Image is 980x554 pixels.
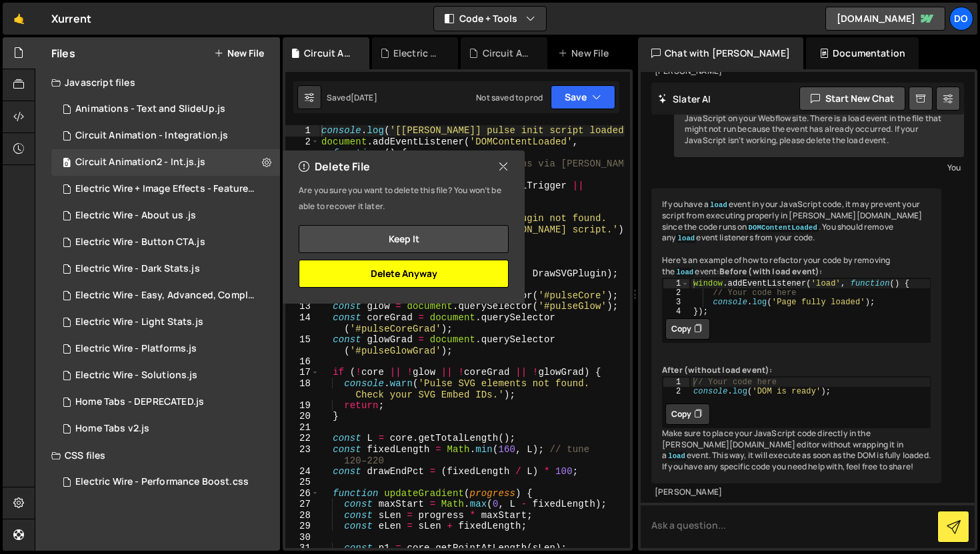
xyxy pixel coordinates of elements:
[651,188,941,483] div: If you have a event in your JavaScript code, it may prevent your script from executing properly i...
[285,521,319,532] div: 29
[285,367,319,378] div: 17
[674,91,964,157] div: [PERSON_NAME] uses the DOMContentLoaded event to execute your JavaScript on your Webflow site. Th...
[75,156,205,168] div: Circuit Animation2 - Int.js.js
[51,46,75,61] h2: Files
[51,123,280,149] div: 13741/45029.js
[51,202,280,229] div: 13741/40873.js
[75,290,259,302] div: Electric Wire - Easy, Advanced, Complete.js
[299,182,509,214] p: Are you sure you want to delete this file? You won’t be able to recover it later.
[51,176,285,202] div: 13741/39792.js
[663,378,689,387] div: 1
[3,3,35,35] a: 🤙
[75,183,259,195] div: Electric Wire + Image Effects - Features.js
[747,223,819,232] code: DOMContentLoaded
[285,543,319,554] div: 31
[709,200,729,210] code: load
[434,7,546,31] button: Code + Tools
[51,256,280,282] div: 13741/39773.js
[551,85,615,109] button: Save
[75,130,228,142] div: Circuit Animation - Integration.js
[214,48,264,59] button: New File
[285,444,319,466] div: 23
[75,236,205,248] div: Electric Wire - Button CTA.js
[299,260,509,288] button: Delete Anyway
[51,389,280,415] div: 13741/34720.js
[285,334,319,356] div: 15
[677,160,961,174] div: You
[285,301,319,312] div: 13
[662,364,772,376] strong: After (without load event):
[285,400,319,412] div: 19
[285,411,319,422] div: 20
[285,510,319,521] div: 28
[51,415,280,442] div: 13741/35121.js
[285,477,319,488] div: 25
[51,11,91,27] div: Xurrent
[51,282,285,309] div: 13741/39793.js
[663,288,689,298] div: 2
[75,103,225,115] div: Animations - Text and SlideUp.js
[483,47,532,60] div: Circuit Animation - Integration.js
[285,466,319,477] div: 24
[663,387,689,396] div: 2
[655,66,938,77] div: [PERSON_NAME]
[675,268,695,277] code: load
[75,423,149,435] div: Home Tabs v2.js
[285,433,319,444] div: 22
[75,316,203,328] div: Electric Wire - Light Stats.js
[285,125,319,137] div: 1
[351,92,377,103] div: [DATE]
[663,298,689,307] div: 3
[51,469,280,495] div: 13741/39772.css
[285,356,319,368] div: 16
[393,47,443,60] div: Electric Wire - Easy, Advanced, Complete.js
[558,47,614,60] div: New File
[655,487,938,498] div: [PERSON_NAME]
[35,442,280,469] div: CSS files
[285,488,319,499] div: 26
[285,499,319,510] div: 27
[75,370,197,382] div: Electric Wire - Solutions.js
[51,309,280,336] div: 13741/39781.js
[51,229,280,256] div: 13741/39731.js
[304,47,353,60] div: Circuit Animation2 - Int.js.js
[665,318,710,340] button: Copy
[806,37,919,69] div: Documentation
[75,476,249,488] div: Electric Wire - Performance Boost.css
[825,7,945,31] a: [DOMAIN_NAME]
[51,149,280,176] div: 13741/45316.js
[285,532,319,543] div: 30
[75,210,196,222] div: Electric Wire - About us .js
[719,266,822,277] strong: Before (with load event):
[51,96,280,123] div: 13741/40380.js
[676,234,696,243] code: load
[63,158,71,169] span: 0
[665,404,710,425] button: Copy
[285,378,319,400] div: 18
[658,93,711,105] h2: Slater AI
[51,336,280,362] div: 13741/39729.js
[949,7,973,31] a: Do
[663,279,689,288] div: 1
[285,137,319,158] div: 2
[799,87,905,111] button: Start new chat
[285,312,319,334] div: 14
[476,92,543,103] div: Not saved to prod
[75,263,200,275] div: Electric Wire - Dark Stats.js
[638,37,803,69] div: Chat with [PERSON_NAME]
[667,451,687,461] code: load
[51,362,280,389] div: 13741/39667.js
[285,422,319,433] div: 21
[75,396,204,408] div: Home Tabs - DEPRECATED.js
[663,307,689,316] div: 4
[35,69,280,96] div: Javascript files
[299,159,370,174] h2: Delete File
[75,343,197,355] div: Electric Wire - Platforms.js
[299,225,509,253] button: Keep it
[327,92,377,103] div: Saved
